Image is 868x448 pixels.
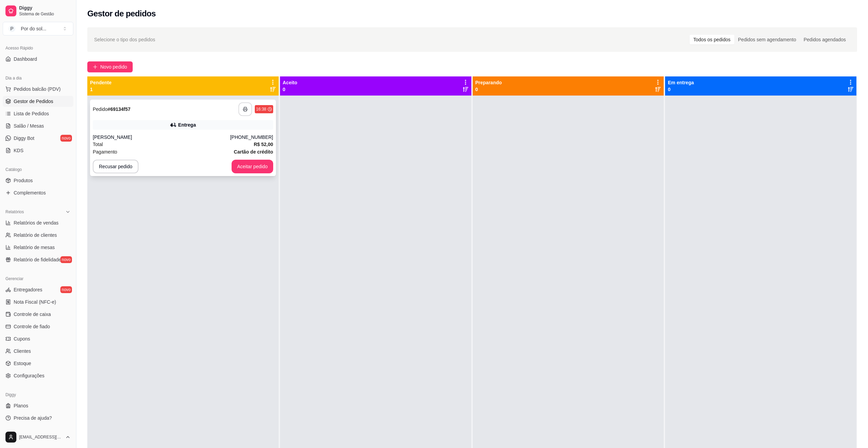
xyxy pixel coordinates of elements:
[14,299,56,305] span: Nota Fiscal (NFC-e)
[3,96,73,107] a: Gestor de Pedidos
[14,372,44,379] span: Configurações
[14,335,30,342] span: Cupons
[3,333,73,344] a: Cupons
[178,121,196,128] div: Entrega
[475,79,502,86] p: Preparando
[93,106,108,112] span: Pedido
[254,142,273,147] strong: R$ 52,00
[93,148,117,156] span: Pagamento
[3,133,73,144] a: Diggy Botnovo
[256,106,266,112] div: 16:38
[14,244,55,251] span: Relatório de mesas
[14,415,52,421] span: Precisa de ajuda?
[3,273,73,284] div: Gerenciar
[283,86,297,93] p: 0
[3,164,73,175] div: Catálogo
[3,400,73,411] a: Planos
[14,147,24,154] span: KDS
[3,120,73,131] a: Salão / Mesas
[14,86,61,92] span: Pedidos balcão (PDV)
[14,98,53,105] span: Gestor de Pedidos
[21,25,46,32] div: Por do sol ...
[14,323,50,330] span: Controle de fiado
[3,22,73,35] button: Select a team
[3,389,73,400] div: Diggy
[14,311,51,318] span: Controle de caixa
[3,217,73,228] a: Relatórios de vendas
[14,189,46,196] span: Complementos
[3,108,73,119] a: Lista de Pedidos
[800,35,850,44] div: Pedidos agendados
[87,8,156,19] h2: Gestor de pedidos
[93,160,138,173] button: Recusar pedido
[93,141,103,148] span: Total
[3,145,73,156] a: KDS
[14,348,31,355] span: Clientes
[668,86,694,93] p: 0
[14,110,49,117] span: Lista de Pedidos
[9,25,15,32] span: P
[3,187,73,198] a: Complementos
[234,149,273,155] strong: Cartão de crédito
[14,177,33,184] span: Produtos
[3,43,73,54] div: Acesso Rápido
[3,284,73,295] a: Entregadoresnovo
[87,61,133,72] button: Novo pedido
[90,86,112,93] p: 1
[3,346,73,357] a: Clientes
[3,73,73,84] div: Dia a dia
[14,402,28,409] span: Planos
[690,35,734,44] div: Todos os pedidos
[14,135,34,142] span: Diggy Bot
[108,106,131,112] strong: # 69134f57
[734,35,800,44] div: Pedidos sem agendamento
[3,429,73,445] button: [EMAIL_ADDRESS][DOMAIN_NAME]
[232,160,273,173] button: Aceitar pedido
[3,321,73,332] a: Controle de fiado
[14,286,42,293] span: Entregadores
[3,370,73,381] a: Configurações
[3,413,73,423] a: Precisa de ajuda?
[3,230,73,241] a: Relatório de clientes
[3,297,73,307] a: Nota Fiscal (NFC-e)
[5,209,24,215] span: Relatórios
[19,11,71,17] span: Sistema de Gestão
[3,358,73,369] a: Estoque
[14,56,37,62] span: Dashboard
[475,86,502,93] p: 0
[14,256,61,263] span: Relatório de fidelidade
[3,242,73,253] a: Relatório de mesas
[14,360,31,367] span: Estoque
[668,79,694,86] p: Em entrega
[283,79,297,86] p: Aceito
[3,309,73,320] a: Controle de caixa
[3,84,73,95] button: Pedidos balcão (PDV)
[3,54,73,64] a: Dashboard
[230,134,273,141] div: [PHONE_NUMBER]
[100,63,127,71] span: Novo pedido
[14,219,59,226] span: Relatórios de vendas
[3,3,73,19] a: DiggySistema de Gestão
[93,64,98,69] span: plus
[14,232,57,239] span: Relatório de clientes
[90,79,112,86] p: Pendente
[93,134,230,141] div: [PERSON_NAME]
[19,434,62,440] span: [EMAIL_ADDRESS][DOMAIN_NAME]
[19,5,71,11] span: Diggy
[14,122,44,129] span: Salão / Mesas
[3,254,73,265] a: Relatório de fidelidadenovo
[94,36,155,43] span: Selecione o tipo dos pedidos
[3,175,73,186] a: Produtos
